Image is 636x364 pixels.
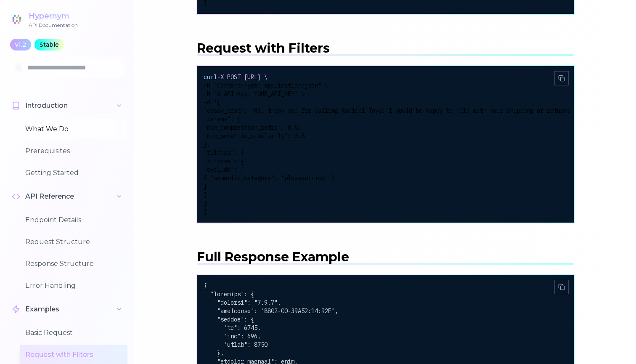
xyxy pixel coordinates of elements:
span: -H "X-API-Key: YOUR_API_KEY" \ [204,90,305,98]
span: Examples [25,304,59,314]
button: Error Handling [20,276,127,296]
span: Request with Filters [197,40,330,56]
span: "min_semantic_similarity": 0.8 [204,132,305,140]
span: }' [204,208,210,215]
button: Getting Started [20,163,127,183]
button: API Reference [7,186,127,207]
span: { "semantic_category": "pleasantries" } [204,174,335,182]
span: -d '{ [204,98,220,106]
button: Request Structure [20,232,127,252]
span: curl [204,73,217,81]
span: } [204,199,207,207]
span: }, [204,141,210,148]
span: } [204,191,207,199]
button: Copy to clipboard [554,280,569,294]
button: Copy to clipboard [554,71,569,85]
button: Basic Request [20,323,127,343]
span: ] [204,183,207,190]
span: "purpose": { [204,157,244,165]
button: Prerequisites [20,141,127,161]
div: API Documentation [29,22,78,29]
span: "essay_text": "Hi, thank you for calling Radical Toys! I would be happy to help with your shippin... [204,107,601,114]
span: "params": { [204,115,241,123]
span: -H "Content-Type: application/json" \ [204,82,328,89]
img: Hypernym Logo [10,13,24,26]
span: Full Response Example [197,249,349,265]
button: Examples [7,299,127,319]
button: What We Do [20,119,127,139]
div: Hypernym [29,10,78,22]
span: API Reference [25,191,74,202]
button: Introduction [7,96,127,116]
div: Stable [34,39,64,50]
span: Introduction [25,101,68,111]
button: Endpoint Details [20,210,127,230]
span: "exclude": [ [204,166,244,173]
a: HypernymAPI Documentation [10,10,78,29]
span: "filters": { [204,149,244,157]
span: "min_compression_ratio": 0.5, [204,124,301,131]
button: Response Structure [20,254,127,274]
span: -X POST [URL] \ [217,73,268,81]
div: v1.2 [10,39,31,50]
